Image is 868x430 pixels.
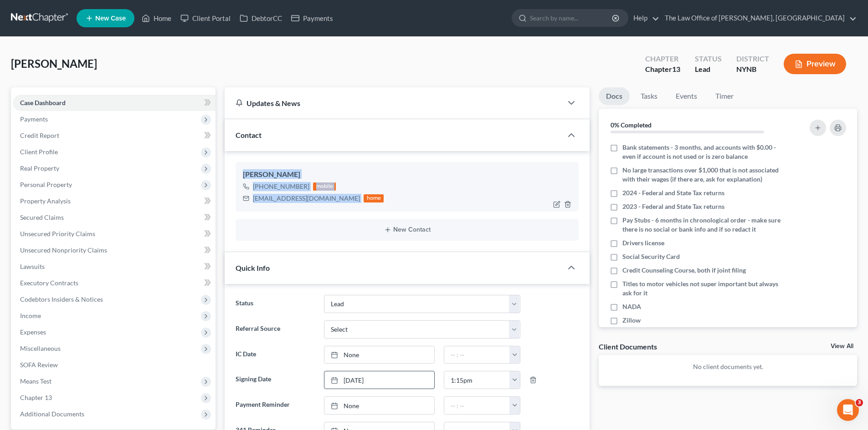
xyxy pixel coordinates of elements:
[253,194,360,203] div: [EMAIL_ADDRESS][DOMAIN_NAME]
[13,127,216,144] a: Credit Report
[622,279,785,298] span: Titles to motor vehicles not super important but always ask for it
[20,394,52,401] span: Chapter 13
[622,238,664,248] span: Drivers license
[20,263,45,270] span: Lawsuits
[20,295,103,303] span: Codebtors Insiders & Notices
[313,182,336,191] div: mobile
[13,357,216,373] a: SOFA Review
[20,148,58,156] span: Client Profile
[444,346,510,364] input: -- : --
[599,87,630,105] a: Docs
[137,10,176,26] a: Home
[444,371,510,389] input: -- : --
[695,54,722,64] div: Status
[236,98,551,108] div: Updates & News
[236,131,262,139] span: Contact
[837,399,859,421] iframe: Intercom live chat
[20,410,84,418] span: Additional Documents
[324,397,434,414] a: None
[364,194,384,202] div: home
[622,216,785,234] span: Pay Stubs - 6 months in chronological order - make sure there is no social or bank info and if so...
[324,346,434,364] a: None
[20,132,59,139] span: Credit Report
[20,377,51,385] span: Means Test
[622,202,724,211] span: 2023 - Federal and State Tax returns
[599,342,657,351] div: Client Documents
[176,10,235,26] a: Client Portal
[13,226,216,242] a: Unsecured Priority Claims
[13,258,216,275] a: Lawsuits
[736,54,769,64] div: District
[695,64,722,75] div: Lead
[622,266,746,275] span: Credit Counseling Course, both if joint filing
[13,209,216,226] a: Secured Claims
[231,396,319,415] label: Payment Reminder
[20,164,59,172] span: Real Property
[20,328,46,336] span: Expenses
[20,279,78,287] span: Executory Contracts
[530,10,613,26] input: Search by name...
[660,10,857,26] a: The Law Office of [PERSON_NAME], [GEOGRAPHIC_DATA]
[235,10,287,26] a: DebtorCC
[20,99,66,106] span: Case Dashboard
[287,10,338,26] a: Payments
[606,362,850,371] p: No client documents yet.
[13,242,216,258] a: Unsecured Nonpriority Claims
[324,371,434,389] a: [DATE]
[784,54,846,74] button: Preview
[13,193,216,209] a: Property Analysis
[231,320,319,339] label: Referral Source
[13,95,216,111] a: Case Dashboard
[622,188,724,197] span: 2024 - Federal and State Tax returns
[611,121,652,129] strong: 0% Completed
[231,295,319,313] label: Status
[20,230,95,238] span: Unsecured Priority Claims
[20,344,61,352] span: Miscellaneous
[20,213,64,221] span: Secured Claims
[633,87,665,105] a: Tasks
[20,312,41,319] span: Income
[672,65,680,73] span: 13
[708,87,741,105] a: Timer
[831,343,853,349] a: View All
[20,197,71,205] span: Property Analysis
[622,302,641,311] span: NADA
[231,346,319,364] label: IC Date
[95,15,126,22] span: New Case
[622,143,785,161] span: Bank statements - 3 months, and accounts with $0.00 - even if account is not used or is zero balance
[645,64,680,75] div: Chapter
[20,361,58,369] span: SOFA Review
[736,64,769,75] div: NYNB
[20,115,48,123] span: Payments
[243,169,571,180] div: [PERSON_NAME]
[236,263,270,272] span: Quick Info
[629,10,659,26] a: Help
[668,87,704,105] a: Events
[231,371,319,389] label: Signing Date
[20,246,107,254] span: Unsecured Nonpriority Claims
[622,252,680,261] span: Social Security Card
[444,397,510,414] input: -- : --
[856,399,863,406] span: 3
[11,57,97,70] span: [PERSON_NAME]
[13,275,216,291] a: Executory Contracts
[645,54,680,64] div: Chapter
[253,182,309,191] div: [PHONE_NUMBER]
[622,316,641,325] span: Zillow
[243,226,571,233] button: New Contact
[20,181,72,188] span: Personal Property
[622,166,785,184] span: No large transactions over $1,000 that is not associated with their wages (if there are, ask for ...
